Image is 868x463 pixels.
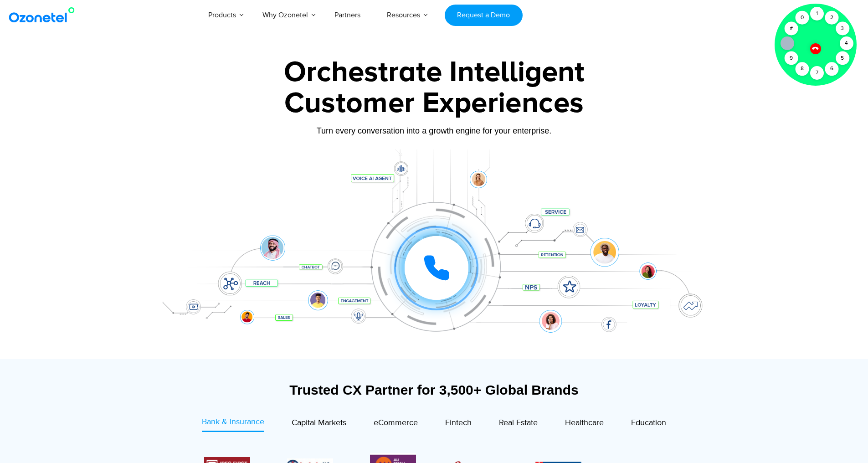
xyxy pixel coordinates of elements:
div: 6 [825,62,838,76]
div: Turn every conversation into a growth engine for your enterprise. [149,126,719,136]
span: Fintech [445,418,472,428]
a: eCommerce [374,416,418,432]
div: Customer Experiences [149,82,719,125]
div: 5 [836,51,849,65]
a: Healthcare [565,416,604,432]
div: 7 [810,66,824,80]
a: Bank & Insurance [202,416,264,432]
div: Trusted CX Partner for 3,500+ Global Brands [154,382,714,398]
div: 1 [810,7,824,21]
span: Capital Markets [292,418,346,428]
a: Education [631,416,666,432]
span: Healthcare [565,418,604,428]
div: 0 [795,11,809,25]
span: Bank & Insurance [202,417,264,427]
div: 9 [784,51,798,65]
div: 2 [825,11,838,25]
a: Request a Demo [445,5,523,26]
a: Fintech [445,416,472,432]
div: 3 [836,22,849,36]
div: # [784,22,798,36]
span: Real Estate [499,418,538,428]
div: 4 [840,36,853,50]
span: Education [631,418,666,428]
a: Real Estate [499,416,538,432]
div: Orchestrate Intelligent [149,58,719,87]
a: Capital Markets [292,416,346,432]
div: 8 [795,62,809,76]
span: eCommerce [374,418,418,428]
